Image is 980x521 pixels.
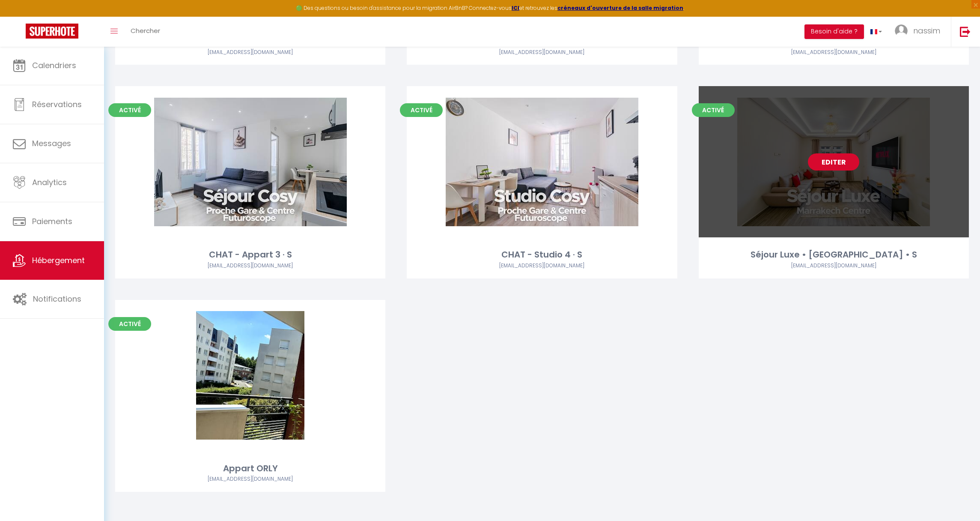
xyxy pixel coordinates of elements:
[407,262,677,270] div: Airbnb
[26,24,78,39] img: Super Booking
[32,177,67,188] span: Analytics
[124,17,167,47] a: Chercher
[32,138,71,149] span: Messages
[692,103,735,117] span: Activé
[960,26,971,37] img: logout
[895,24,908,37] img: ...
[699,262,969,270] div: Airbnb
[115,48,385,57] div: Airbnb
[557,4,683,12] a: créneaux d'ouverture de la salle migration
[699,48,969,57] div: Airbnb
[32,99,82,110] span: Réservations
[131,26,160,35] span: Chercher
[32,255,85,266] span: Hébergement
[33,293,81,304] span: Notifications
[32,216,72,227] span: Paiements
[512,4,519,12] a: ICI
[32,60,76,71] span: Calendriers
[804,24,864,39] button: Besoin d'aide ?
[115,462,385,475] div: Appart ORLY
[888,17,951,47] a: ... nassim
[913,25,940,36] span: nassim
[400,103,443,117] span: Activé
[115,475,385,483] div: Airbnb
[108,317,151,331] span: Activé
[7,3,33,29] button: Ouvrir le widget de chat LiveChat
[407,248,677,261] div: CHAT - Studio 4 · S
[108,103,151,117] span: Activé
[407,48,677,57] div: Airbnb
[699,248,969,261] div: Séjour Luxe • [GEOGRAPHIC_DATA] • S
[808,153,859,171] a: Editer
[115,262,385,270] div: Airbnb
[115,248,385,261] div: CHAT - Appart 3 · S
